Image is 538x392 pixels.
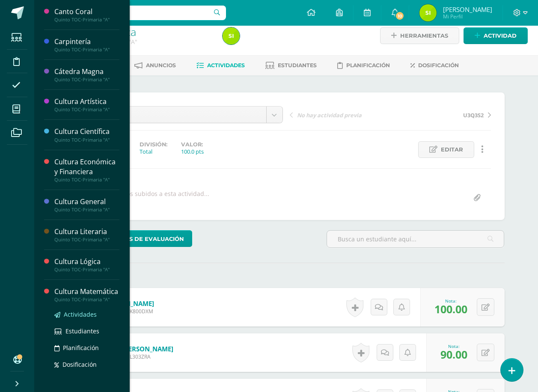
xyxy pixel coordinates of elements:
input: Busca un estudiante aquí... [327,231,504,247]
div: Cultura General [54,197,119,207]
span: U3Q4S1 [89,107,260,123]
span: Actividades [64,310,97,318]
a: Actividades [54,309,119,319]
span: Estudiante L303ZRA [103,353,173,360]
div: Quinto TOC-Primaria "A" [54,267,119,273]
span: 90.00 [440,347,467,362]
span: U3Q3S2 [463,111,484,119]
span: Estudiantes [278,62,317,68]
span: 100.00 [434,302,467,316]
a: CarpinteríaQuinto TOC-Primaria "A" [54,37,119,53]
div: No hay archivos subidos a esta actividad... [87,190,209,206]
a: Cátedra MagnaQuinto TOC-Primaria "A" [54,67,119,83]
div: Carpintería [54,37,119,47]
h1: Cultura Lógica [67,26,212,38]
a: Cultura LiterariaQuinto TOC-Primaria "A" [54,227,119,243]
span: Estudiantes [65,327,99,335]
div: Cultura Literaria [54,227,119,237]
div: Quinto TOC-Primaria "A" [54,47,119,53]
div: Cultura Científica [54,127,119,137]
span: Planificación [63,344,99,352]
a: Dosificación [410,59,459,72]
a: Planificación [337,59,390,72]
div: Nota: [440,343,467,349]
a: U3Q4S1 [82,107,282,123]
a: Estudiantes [54,326,119,336]
a: Dosificación [54,359,119,369]
span: Editar [441,142,463,157]
img: 8c31942744a62167597c0577cd3454bb.png [419,4,437,21]
span: Dosificación [418,62,459,68]
input: Busca un usuario... [40,6,226,20]
div: Cátedra Magna [54,67,119,77]
span: Mi Perfil [443,13,492,20]
span: Herramientas de evaluación [85,231,184,247]
span: Herramientas [400,28,448,44]
a: Anuncios [134,59,176,72]
a: Canto CoralQuinto TOC-Primaria "A" [54,7,119,23]
a: Cultura Económica y FinancieraQuinto TOC-Primaria "A" [54,157,119,183]
span: Actividades [207,62,245,68]
img: 8c31942744a62167597c0577cd3454bb.png [223,27,240,45]
span: Planificación [346,62,390,68]
a: U3Q3S2 [390,110,491,119]
div: Cultura Económica y Financiera [54,157,119,177]
a: Cultura MatemáticaQuinto TOC-Primaria "A" [54,287,119,303]
span: Dosificación [62,360,97,368]
a: De la [PERSON_NAME] [103,344,173,353]
a: Herramientas de evaluación [68,230,192,247]
a: Actividades [196,59,245,72]
a: Herramientas [380,27,459,44]
div: Canto Coral [54,7,119,17]
div: Quinto TOC-Primaria "A" [54,77,119,83]
span: Actividad [484,28,517,44]
a: Actividad [464,27,528,44]
a: Cultura GeneralQuinto TOC-Primaria "A" [54,197,119,213]
div: Total [140,148,167,155]
label: División: [140,141,167,148]
div: Quinto TOC-Primaria "A" [54,177,119,183]
div: 100.0 pts [181,148,204,155]
div: Quinto TOC-Primaria 'A' [67,38,212,46]
span: Anuncios [146,62,176,68]
div: Cultura Lógica [54,257,119,267]
span: [PERSON_NAME] [443,5,492,14]
div: Quinto TOC-Primaria "A" [54,137,119,143]
a: Estudiantes [265,59,317,72]
a: Cultura LógicaQuinto TOC-Primaria "A" [54,257,119,273]
span: No hay actividad previa [297,111,362,119]
div: Quinto TOC-Primaria "A" [54,237,119,243]
div: Quinto TOC-Primaria "A" [54,207,119,213]
div: Quinto TOC-Primaria "A" [54,17,119,23]
div: Nota: [434,298,467,304]
label: Valor: [181,141,204,148]
span: 10 [395,11,404,21]
div: Quinto TOC-Primaria "A" [54,297,119,303]
div: Cultura Matemática [54,287,119,297]
div: Quinto TOC-Primaria "A" [54,107,119,113]
a: Cultura CientíficaQuinto TOC-Primaria "A" [54,127,119,143]
a: Planificación [54,343,119,353]
a: Cultura ArtísticaQuinto TOC-Primaria "A" [54,97,119,113]
div: Cultura Artística [54,97,119,107]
